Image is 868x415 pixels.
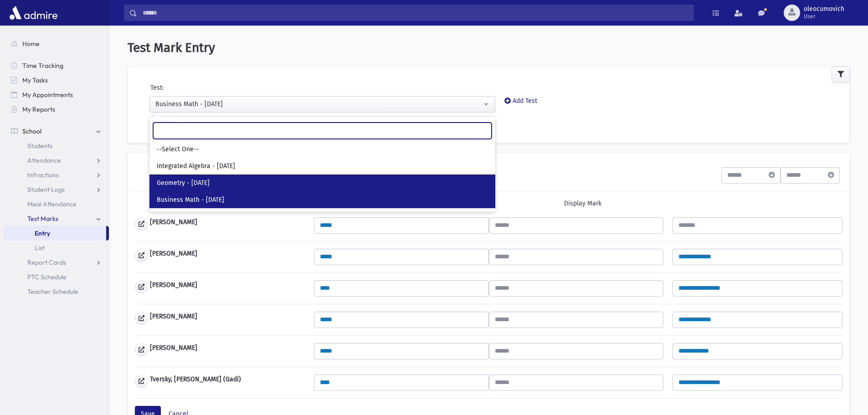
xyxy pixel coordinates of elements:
[4,58,109,73] a: Time Tracking
[22,127,41,135] span: School
[150,83,164,92] label: Test:
[4,153,109,168] a: Attendance
[504,97,537,105] a: Add Test
[128,40,215,55] span: Test Mark Entry
[27,258,66,266] span: Report Cards
[4,87,109,102] a: My Appointments
[22,61,63,70] span: Time Tracking
[157,145,199,154] span: --Select One--
[4,197,109,211] a: Meal Attendance
[7,4,60,22] img: AdmirePro
[4,73,109,87] a: My Tasks
[4,138,109,153] a: Students
[22,40,40,48] span: Home
[27,215,58,223] span: Test Marks
[35,229,50,237] span: Entry
[4,284,109,299] a: Teacher Schedule
[150,343,197,356] b: [PERSON_NAME]
[27,156,61,164] span: Attendance
[150,217,197,231] b: [PERSON_NAME]
[35,244,45,252] span: List
[27,200,77,208] span: Meal Attendance
[150,312,197,325] b: [PERSON_NAME]
[22,105,55,113] span: My Reports
[155,99,482,109] div: Business Math - [DATE]
[4,255,109,270] a: Report Cards
[4,270,109,284] a: PTC Schedule
[150,249,197,262] b: [PERSON_NAME]
[27,142,52,150] span: Students
[22,91,73,99] span: My Appointments
[157,162,235,171] span: Integrated Algebra - [DATE]
[804,5,844,13] span: oleocumovich
[27,185,65,194] span: Student Logs
[137,5,693,21] input: Search
[4,226,106,241] a: Entry
[804,13,844,20] span: User
[4,211,109,226] a: Test Marks
[4,168,109,182] a: Infractions
[27,287,78,296] span: Teacher Schedule
[157,179,210,188] span: Geometry - [DATE]
[4,102,109,117] a: My Reports
[4,182,109,197] a: Student Logs
[27,171,59,179] span: Infractions
[4,124,109,138] a: School
[153,123,492,139] input: Search
[22,76,48,84] span: My Tasks
[4,241,109,255] a: List
[157,195,224,205] span: Business Math - [DATE]
[4,36,109,51] a: Home
[150,374,241,388] b: Tversky, [PERSON_NAME] (Gadi)
[564,199,601,208] div: Display Mark
[27,273,67,281] span: PTC Schedule
[149,96,495,113] button: Business Math - 09/11/25
[150,280,197,293] b: [PERSON_NAME]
